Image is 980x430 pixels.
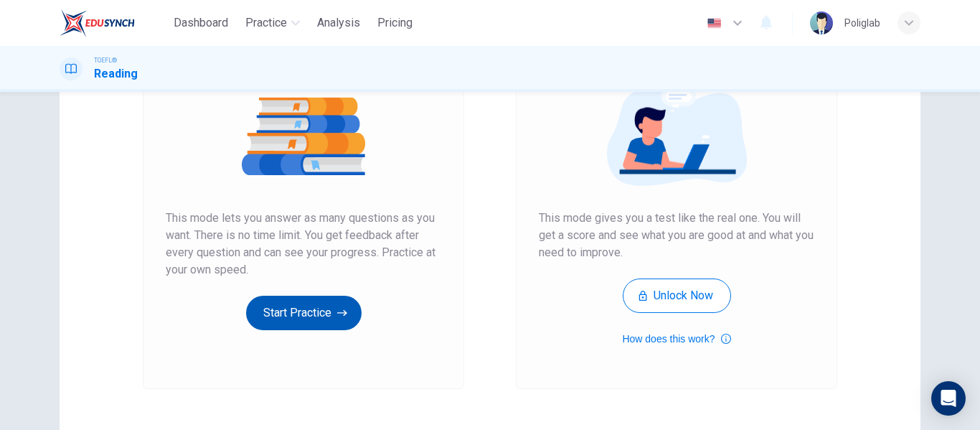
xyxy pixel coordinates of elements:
div: Poliglab [844,14,880,32]
img: EduSynch logo [60,9,135,37]
a: EduSynch logo [60,9,168,37]
button: Analysis [311,10,366,36]
span: This mode gives you a test like the real one. You will get a score and see what you are good at a... [539,210,814,261]
img: en [705,18,723,29]
button: Practice [240,10,306,36]
button: Pricing [372,10,418,36]
button: Start Practice [246,296,362,330]
span: Pricing [377,14,413,32]
h1: Reading [94,65,138,83]
div: Open Intercom Messenger [931,381,966,416]
span: Practice [245,14,287,32]
span: Analysis [317,14,360,32]
img: Profile picture [810,11,833,34]
span: This mode lets you answer as many questions as you want. There is no time limit. You get feedback... [166,210,441,279]
button: How does this work? [622,330,730,347]
span: Dashboard [174,14,228,32]
span: TOEFL® [94,55,117,65]
button: Unlock Now [623,279,731,313]
button: Dashboard [168,10,234,36]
